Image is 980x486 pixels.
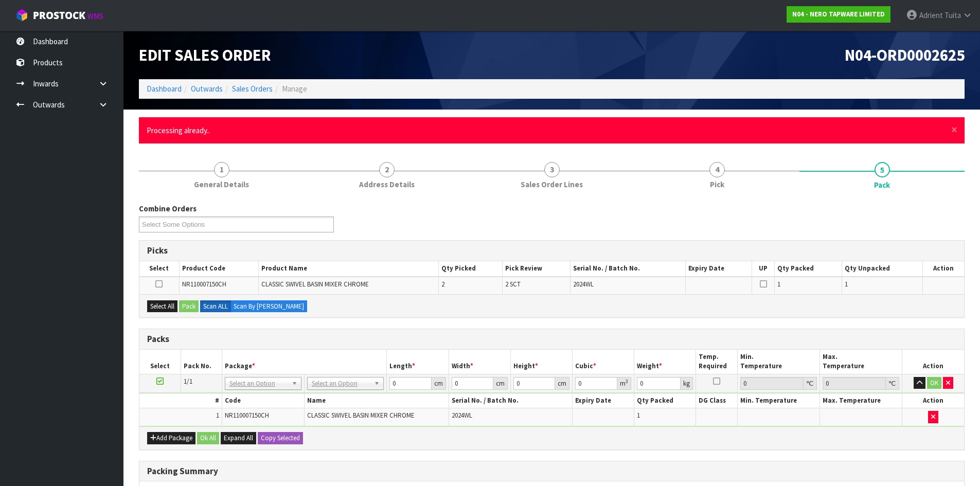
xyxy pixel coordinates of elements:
span: N04-ORD0002625 [845,45,965,65]
span: NR110007150CH [225,411,269,420]
span: CLASSIC SWIVEL BASIN MIXER CHROME [307,411,415,420]
button: OK [927,377,941,389]
span: 1 [845,280,848,289]
label: Scan By [PERSON_NAME] [230,300,307,313]
th: Select [139,261,179,276]
th: Action [902,393,964,408]
th: Length [387,350,449,374]
span: 1 [777,280,780,289]
th: Action [923,261,964,276]
th: Min. Temperature [737,350,819,374]
th: Qty Picked [438,261,502,276]
span: 4 [709,162,725,177]
button: Ok All [197,432,219,444]
th: Height [510,350,572,374]
button: Add Package [147,432,195,444]
span: 1/1 [184,377,192,386]
th: Code [222,393,304,408]
span: Expand All [224,434,253,442]
span: ProStock [33,9,85,22]
th: Package [222,350,387,374]
span: General Details [194,179,249,190]
strong: N04 - NERO TAPWARE LIMITED [792,10,885,19]
th: Name [305,393,449,408]
div: cm [493,377,508,390]
span: Select an Option [229,377,288,390]
a: N04 - NERO TAPWARE LIMITED [787,6,890,23]
div: cm [432,377,446,390]
div: ℃ [804,377,817,390]
span: Adrient [919,10,943,20]
span: Select an Option [312,377,370,390]
a: Sales Orders [232,84,273,94]
th: Expiry Date [685,261,752,276]
button: Copy Selected [258,432,303,444]
button: Select All [147,300,177,313]
th: Serial No. / Batch No. [449,393,572,408]
th: Max. Temperature [819,350,902,374]
span: Pack [874,179,890,190]
th: Product Name [258,261,438,276]
th: Action [902,350,964,374]
sup: 3 [626,378,628,385]
th: Min. Temperature [737,393,819,408]
th: Qty Unpacked [842,261,922,276]
span: 5 [875,162,890,177]
span: Processing already.. [147,125,210,135]
div: ℃ [886,377,899,390]
th: Qty Packed [775,261,842,276]
th: Weight [634,350,696,374]
label: Scan ALL [200,300,231,313]
span: 1 [637,411,640,420]
span: 2 [441,280,444,289]
th: # [139,393,222,408]
span: CLASSIC SWIVEL BASIN MIXER CHROME [261,280,369,289]
th: UP [752,261,775,276]
button: Pack [179,300,199,313]
span: 1 [216,411,219,420]
th: Select [139,350,181,374]
span: 2 [379,162,395,177]
th: Pick Review [502,261,570,276]
label: Combine Orders [139,203,197,214]
th: Cubic [573,350,634,374]
div: kg [681,377,693,390]
span: 2024WL [452,411,472,420]
span: 3 [544,162,560,177]
th: DG Class [696,393,737,408]
span: Pick [710,179,724,190]
th: Width [449,350,510,374]
span: NR110007150CH [182,280,226,289]
span: 1 [214,162,229,177]
button: Expand All [221,432,256,444]
span: Manage [282,84,307,94]
div: cm [555,377,569,390]
th: Max. Temperature [819,393,902,408]
th: Temp. Required [696,350,737,374]
div: m [617,377,631,390]
th: Product Code [179,261,258,276]
span: Tuita [945,10,961,20]
th: Pack No. [181,350,222,374]
th: Qty Packed [634,393,696,408]
th: Expiry Date [573,393,634,408]
span: Sales Order Lines [521,179,583,190]
a: Dashboard [147,84,182,94]
span: 2 SCT [505,280,521,289]
small: WMS [87,11,103,21]
h3: Packing Summary [147,466,956,476]
th: Serial No. / Batch No. [570,261,685,276]
span: 2024WL [573,280,594,289]
span: Edit Sales Order [139,45,271,65]
h3: Packs [147,334,956,344]
a: Outwards [191,84,223,94]
span: Address Details [359,179,415,190]
span: × [951,122,957,137]
h3: Picks [147,246,956,256]
img: cube-alt.png [15,9,28,22]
